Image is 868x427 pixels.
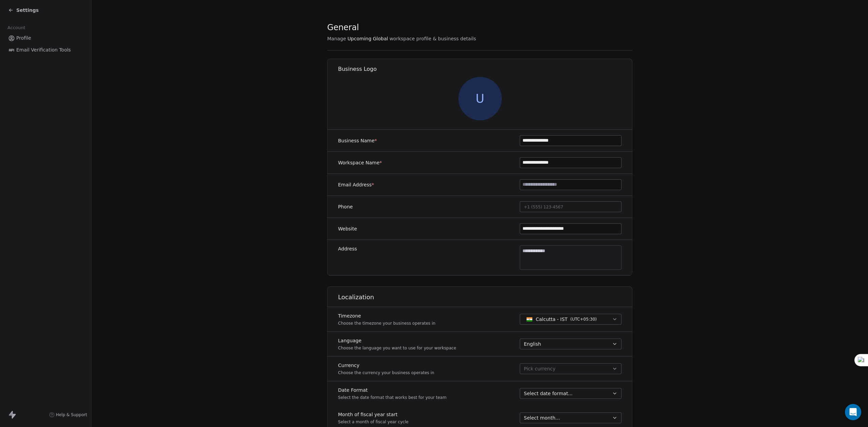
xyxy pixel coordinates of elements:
[49,412,87,418] a: Help & Support
[338,337,456,344] label: Language
[338,159,382,166] label: Workspace Name
[327,22,359,33] span: General
[16,7,39,14] span: Settings
[338,395,447,400] p: Select the date format that works best for your team
[524,365,555,372] span: Pick currency
[338,137,377,144] label: Business Name
[520,363,622,374] button: Pick currency
[327,35,346,42] span: Manage
[338,181,374,188] label: Email Address
[338,362,434,369] label: Currency
[520,314,622,325] button: Calcutta - IST(UTC+05:30)
[16,35,31,42] span: Profile
[348,35,388,42] span: Upcoming Global
[536,316,568,323] span: Calcutta - IST
[338,321,435,326] p: Choose the timezone your business operates in
[524,390,573,397] span: Select date format...
[16,46,71,54] span: Email Verification Tools
[338,293,633,301] h1: Localization
[338,225,357,232] label: Website
[56,412,87,418] span: Help & Support
[5,44,86,56] a: Email Verification Tools
[338,370,434,375] p: Choose the currency your business operates in
[338,203,353,210] label: Phone
[338,312,435,319] label: Timezone
[338,345,456,351] p: Choose the language you want to use for your workspace
[338,245,357,252] label: Address
[520,201,622,212] button: +1 (555) 123-4567
[338,387,447,393] label: Date Format
[524,205,563,209] span: +1 (555) 123-4567
[524,414,560,421] span: Select month...
[845,404,861,420] div: Open Intercom Messenger
[4,23,28,33] span: Account
[570,316,597,322] span: ( UTC+05:30 )
[524,341,541,347] span: English
[389,35,476,42] span: workspace profile & business details
[338,419,409,425] p: Select a month of fiscal year cycle
[8,7,39,14] a: Settings
[338,65,633,73] h1: Business Logo
[458,77,502,120] span: U
[5,33,86,44] a: Profile
[338,411,409,418] label: Month of fiscal year start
